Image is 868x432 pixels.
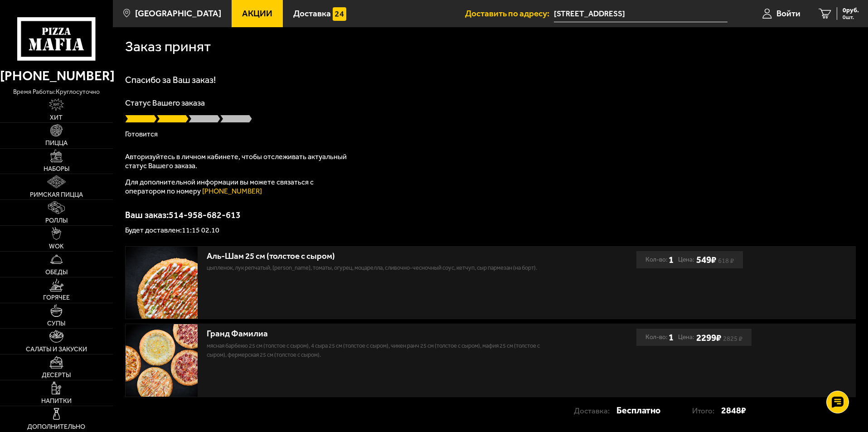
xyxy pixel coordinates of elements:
[678,329,694,346] span: Цена:
[125,39,211,54] h1: Заказ принят
[696,332,721,343] b: 2299 ₽
[616,402,660,419] strong: Бесплатно
[669,329,674,346] b: 1
[45,269,68,276] span: Обеды
[125,210,856,219] p: Ваш заказ: 514-958-682-613
[242,9,272,18] span: Акции
[125,178,352,196] p: Для дополнительной информации вы можете связаться с оператором по номеру
[135,9,221,18] span: [GEOGRAPHIC_DATA]
[47,320,65,327] span: Супы
[125,99,856,107] p: Статус Вашего заказа
[843,7,859,14] span: 0 руб.
[49,243,64,250] span: WOK
[645,329,674,346] div: Кол-во:
[723,336,742,341] s: 2825 ₽
[333,7,346,21] img: 15daf4d41897b9f0e9f617042186c801.svg
[30,192,83,198] span: Римская пицца
[554,5,727,22] span: Россия, Санкт-Петербург, набережная реки Смоленки, 31
[43,295,70,301] span: Горячее
[207,251,549,262] div: Аль-Шам 25 см (толстое с сыром)
[125,75,856,84] h1: Спасибо за Ваш заказ!
[721,402,746,419] strong: 2848 ₽
[202,187,262,195] a: [PHONE_NUMBER]
[554,5,727,22] input: Ваш адрес доставки
[718,258,734,263] s: 618 ₽
[696,254,716,265] b: 549 ₽
[645,251,674,268] div: Кол-во:
[50,115,63,121] span: Хит
[45,218,68,224] span: Роллы
[42,372,71,379] span: Десерты
[678,251,694,268] span: Цена:
[574,402,616,419] p: Доставка:
[207,263,549,272] p: цыпленок, лук репчатый, [PERSON_NAME], томаты, огурец, моцарелла, сливочно-чесночный соус, кетчуп...
[465,9,554,18] span: Доставить по адресу:
[125,227,856,234] p: Будет доставлен: 11:15 02.10
[27,424,85,430] span: Дополнительно
[41,398,72,404] span: Напитки
[26,346,87,353] span: Салаты и закуски
[843,15,859,20] span: 0 шт.
[44,166,69,172] span: Наборы
[293,9,331,18] span: Доставка
[207,329,549,339] div: Гранд Фамилиа
[125,152,352,170] p: Авторизуйтесь в личном кабинете, чтобы отслеживать актуальный статус Вашего заказа.
[207,341,549,359] p: Мясная Барбекю 25 см (толстое с сыром), 4 сыра 25 см (толстое с сыром), Чикен Ранч 25 см (толстое...
[669,251,674,268] b: 1
[125,131,856,138] p: Готовится
[45,140,68,146] span: Пицца
[776,9,800,18] span: Войти
[692,402,721,419] p: Итого:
